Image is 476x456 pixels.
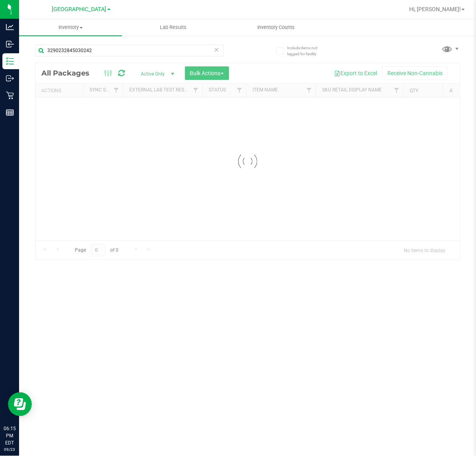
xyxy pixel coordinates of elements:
span: Lab Results [149,24,197,31]
span: Clear [214,45,220,55]
p: 06:15 PM EDT [4,425,16,446]
a: Inventory Counts [225,19,328,36]
span: [GEOGRAPHIC_DATA] [52,6,107,13]
inline-svg: Outbound [6,74,14,82]
iframe: Resource center [8,392,32,416]
p: 09/23 [4,446,16,452]
inline-svg: Inbound [6,40,14,48]
input: Search Package ID, Item Name, SKU, Lot or Part Number... [35,45,223,56]
span: Inventory Counts [247,24,305,31]
a: Lab Results [122,19,225,36]
inline-svg: Inventory [6,57,14,65]
a: Inventory [19,19,122,36]
span: Inventory [19,24,122,31]
inline-svg: Analytics [6,23,14,31]
inline-svg: Retail [6,91,14,99]
inline-svg: Reports [6,109,14,116]
span: Include items not tagged for facility [287,45,327,57]
span: Hi, [PERSON_NAME]! [409,6,461,12]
